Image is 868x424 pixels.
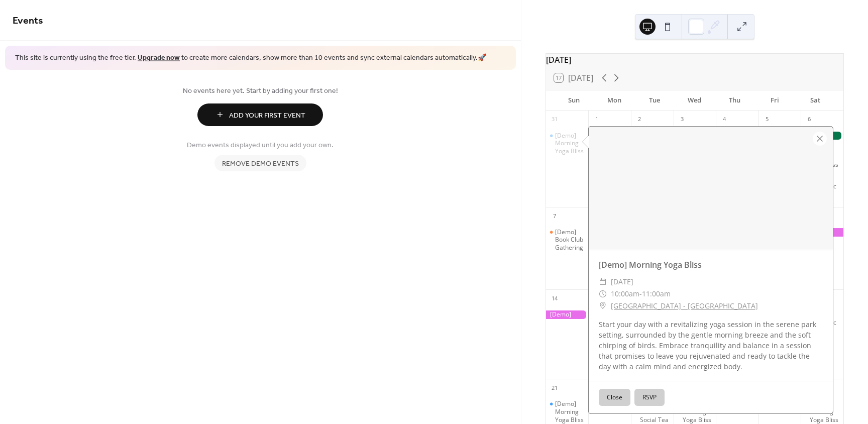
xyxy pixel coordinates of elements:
[634,114,645,125] div: 2
[611,276,633,288] span: [DATE]
[546,132,589,155] div: [Demo] Morning Yoga Bliss
[197,103,323,126] button: Add Your First Event
[15,53,486,63] span: This site is currently using the free tier. to create more calendars, show more than 10 events an...
[591,114,602,125] div: 1
[546,400,589,423] div: [Demo] Morning Yoga Bliss
[589,259,833,271] div: [Demo] Morning Yoga Bliss
[639,288,642,300] span: -
[13,11,43,31] span: Events
[555,228,585,252] div: [Demo] Book Club Gathering
[187,140,334,150] span: Demo events displayed until you add your own.
[599,276,607,288] div: ​
[677,114,688,125] div: 3
[642,288,671,300] span: 11:00am
[222,158,299,169] span: Remove demo events
[611,300,758,312] a: [GEOGRAPHIC_DATA] - [GEOGRAPHIC_DATA]
[599,389,630,406] button: Close
[549,114,560,125] div: 31
[546,228,589,252] div: [Demo] Book Club Gathering
[594,90,634,111] div: Mon
[762,114,773,125] div: 5
[719,114,730,125] div: 4
[599,300,607,312] div: ​
[755,90,795,111] div: Fri
[795,90,835,111] div: Sat
[634,389,665,406] button: RSVP
[675,90,715,111] div: Wed
[634,90,675,111] div: Tue
[13,85,508,96] span: No events here yet. Start by adding your first one!
[555,132,585,155] div: [Demo] Morning Yoga Bliss
[804,114,815,125] div: 6
[549,293,560,304] div: 14
[549,382,560,393] div: 21
[546,54,843,66] div: [DATE]
[214,155,306,171] button: Remove demo events
[546,310,589,319] div: [Demo] Photography Exhibition
[611,288,639,300] span: 10:00am
[555,400,585,423] div: [Demo] Morning Yoga Bliss
[13,103,508,126] a: Add Your First Event
[229,110,305,121] span: Add Your First Event
[138,51,180,65] a: Upgrade now
[549,210,560,222] div: 7
[589,319,833,372] div: Start your day with a revitalizing yoga session in the serene park setting, surrounded by the gen...
[715,90,755,111] div: Thu
[599,288,607,300] div: ​
[554,90,594,111] div: Sun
